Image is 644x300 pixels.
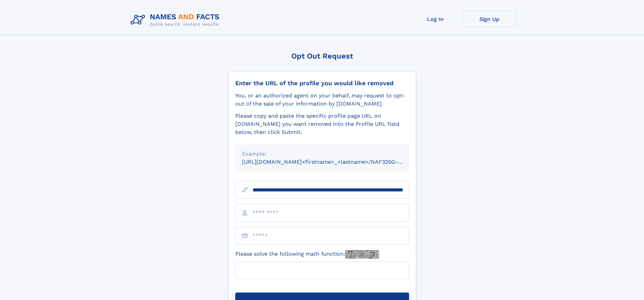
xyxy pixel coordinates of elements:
[128,11,225,29] img: Logo Names and Facts
[228,52,416,60] div: Opt Out Request
[235,112,409,136] div: Please copy and paste the specific profile page URL on [DOMAIN_NAME] you want removed into the Pr...
[242,150,402,158] div: Example:
[408,11,462,27] a: Log In
[242,159,422,165] small: [URL][DOMAIN_NAME]<firstname>_<lastname>/NAF325G-xxxxxxxx
[462,11,517,27] a: Sign Up
[235,92,409,108] div: You, or an authorized agent on your behalf, may request to opt-out of the sale of your informatio...
[235,79,409,87] div: Enter the URL of the profile you would like removed
[235,250,379,259] label: Please solve the following math function:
